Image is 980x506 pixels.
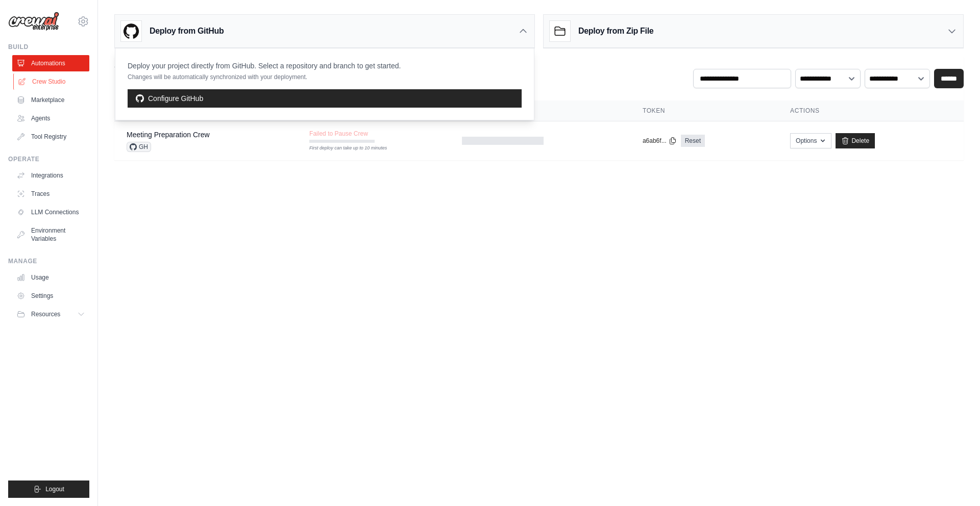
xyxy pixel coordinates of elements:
button: Resources [12,306,89,322]
a: Automations [12,55,89,71]
span: Resources [31,310,60,318]
span: Logout [45,485,64,493]
div: Operate [8,155,89,163]
p: Deploy your project directly from GitHub. Select a repository and branch to get started. [128,61,401,71]
button: Options [790,133,831,148]
th: Actions [778,100,964,121]
img: Logo [8,12,59,31]
a: Configure GitHub [128,89,522,108]
a: Marketplace [12,92,89,108]
a: Settings [12,288,89,304]
a: Delete [836,133,875,148]
h3: Deploy from GitHub [150,25,224,37]
div: First deploy can take up to 10 minutes [309,145,375,152]
th: URL [450,100,630,121]
span: GH [127,142,151,152]
a: Meeting Preparation Crew [127,131,210,139]
th: Crew [114,100,297,121]
a: Usage [12,269,89,286]
div: Manage [8,257,89,265]
a: Tool Registry [12,129,89,145]
th: Token [630,100,778,121]
button: a6ab6f... [643,137,677,145]
a: Agents [12,110,89,127]
a: Traces [12,186,89,202]
h2: Automations Live [114,57,341,71]
a: Integrations [12,167,89,184]
p: Manage and monitor your active crew automations from this dashboard. [114,71,341,81]
h3: Deploy from Zip File [578,25,653,37]
div: Build [8,43,89,51]
a: LLM Connections [12,204,89,220]
span: Failed to Pause Crew [309,130,368,138]
p: Changes will be automatically synchronized with your deployment. [128,73,401,81]
iframe: Chat Widget [929,457,980,506]
a: Crew Studio [13,73,90,90]
a: Environment Variables [12,222,89,247]
button: Logout [8,480,89,498]
a: Reset [681,135,705,147]
img: GitHub Logo [121,21,141,41]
